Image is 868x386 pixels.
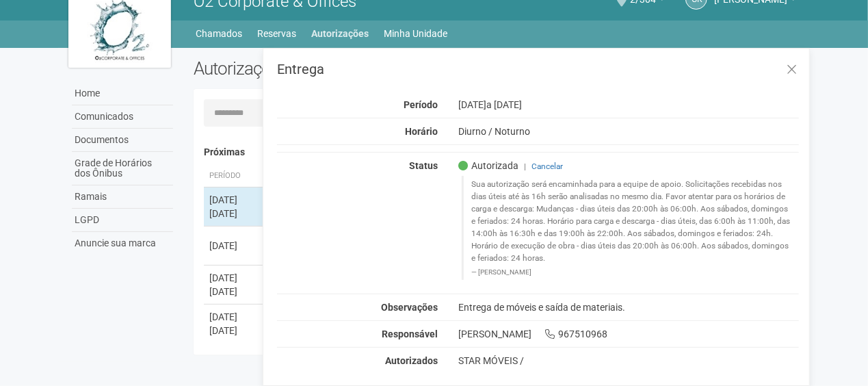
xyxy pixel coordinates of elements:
[382,329,438,339] strong: Responsável
[209,239,260,253] div: [DATE]
[209,285,260,298] div: [DATE]
[458,159,518,172] span: Autorizada
[448,99,810,111] div: [DATE]
[209,193,260,207] div: [DATE]
[194,58,486,79] h2: Autorizações
[381,302,438,313] strong: Observações
[448,125,810,138] div: Diurno / Noturno
[404,99,438,110] strong: Período
[524,162,526,171] span: |
[405,126,438,137] strong: Horário
[209,207,260,220] div: [DATE]
[385,355,438,366] strong: Autorizados
[312,24,369,43] a: Autorizações
[448,328,810,340] div: [PERSON_NAME] 967510968
[72,105,173,129] a: Comunicados
[471,268,792,277] footer: [PERSON_NAME]
[486,99,522,110] span: a [DATE]
[72,185,173,209] a: Ramais
[209,310,260,324] div: [DATE]
[384,24,448,43] a: Minha Unidade
[448,301,810,313] div: Entrega de móveis e saída de materiais.
[209,324,260,337] div: [DATE]
[72,82,173,105] a: Home
[462,176,800,279] blockquote: Sua autorização será encaminhada para a equipe de apoio. Solicitações recebidas nos dias úteis at...
[409,160,438,171] strong: Status
[72,232,173,255] a: Anuncie sua marca
[531,162,563,171] a: Cancelar
[277,62,799,76] h3: Entrega
[204,165,265,188] th: Período
[209,271,260,285] div: [DATE]
[204,147,790,157] h4: Próximas
[72,129,173,152] a: Documentos
[258,24,297,43] a: Reservas
[72,209,173,232] a: LGPD
[196,24,243,43] a: Chamados
[72,152,173,185] a: Grade de Horários dos Ônibus
[458,355,800,367] div: STAR MÓVEIS /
